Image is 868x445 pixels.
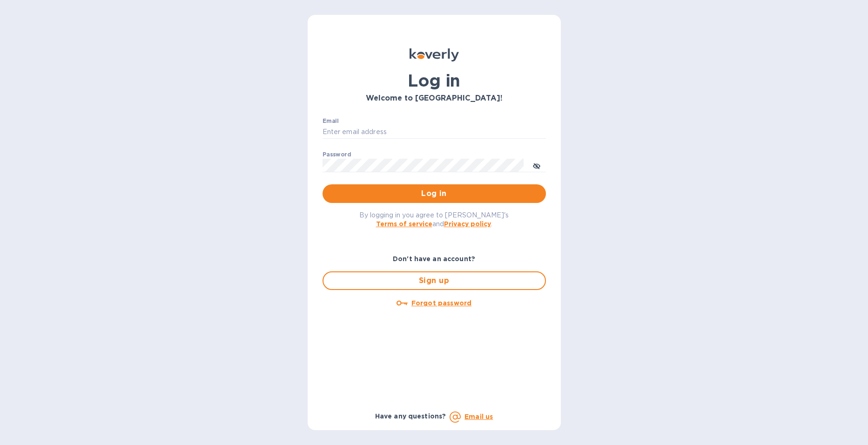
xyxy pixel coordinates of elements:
h1: Log in [323,71,546,90]
a: Email us [464,413,493,420]
span: Log in [330,188,538,199]
h3: Welcome to [GEOGRAPHIC_DATA]! [323,94,546,103]
b: Don't have an account? [393,255,475,263]
input: Enter email address [323,125,546,139]
button: toggle password visibility [527,156,546,175]
button: Sign up [323,271,546,290]
a: Privacy policy [444,220,491,228]
label: Password [323,152,351,157]
span: By logging in you agree to [PERSON_NAME]'s and . [359,211,509,228]
img: Koverly [410,48,459,61]
span: Sign up [331,275,538,286]
a: Terms of service [376,220,432,228]
button: Log in [323,184,546,203]
u: Forgot password [411,299,471,307]
label: Email [323,118,339,124]
b: Have any questions? [375,412,446,420]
